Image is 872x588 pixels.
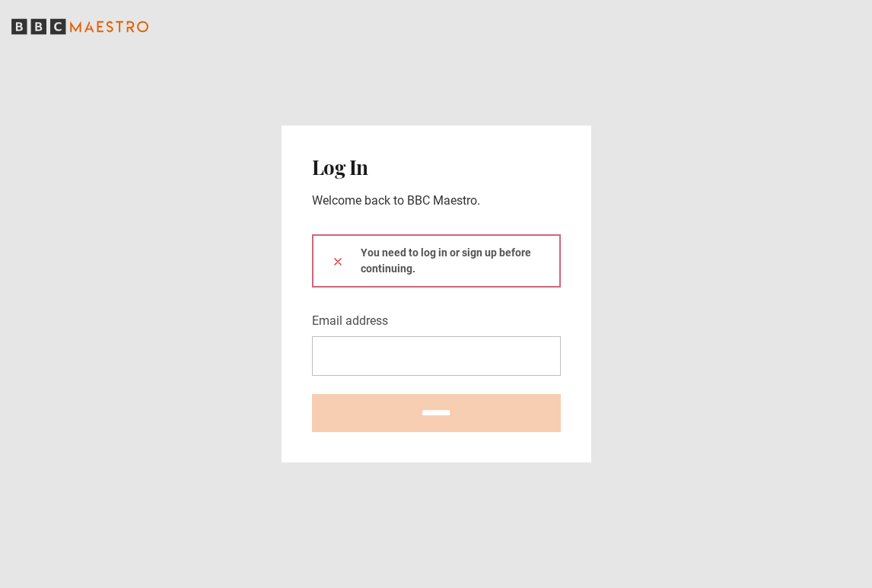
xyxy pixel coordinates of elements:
[312,192,561,210] p: Welcome back to BBC Maestro.
[11,15,148,38] svg: BBC Maestro
[312,234,561,288] div: You need to log in or sign up before continuing.
[312,312,388,330] label: Email address
[312,156,561,179] h2: Log In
